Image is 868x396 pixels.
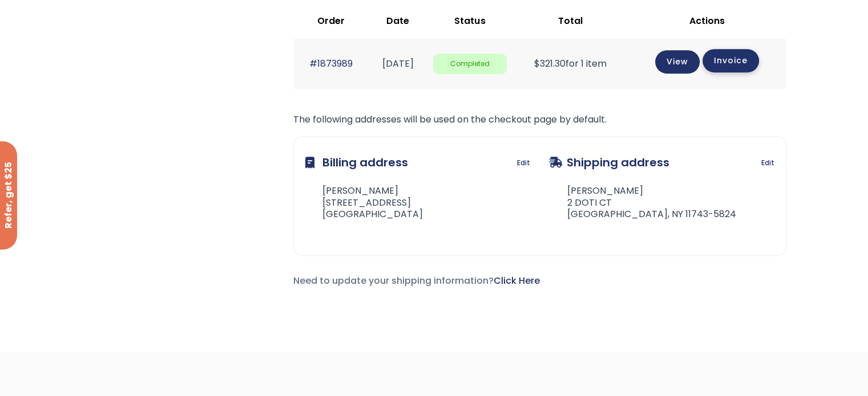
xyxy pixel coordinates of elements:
span: Status [454,14,485,27]
p: The following addresses will be used on the checkout page by default. [293,112,786,128]
span: 321.30 [534,57,566,70]
span: $ [534,57,540,70]
address: [PERSON_NAME] [STREET_ADDRESS] [GEOGRAPHIC_DATA] [305,185,423,221]
span: Completed [433,54,507,75]
span: Actions [689,14,725,27]
span: Date [386,14,409,27]
td: for 1 item [512,39,628,88]
a: Click Here [494,274,540,287]
address: [PERSON_NAME] 2 DOTI CT [GEOGRAPHIC_DATA], NY 11743-5824 [549,185,736,221]
a: #1873989 [309,57,353,70]
a: Edit [761,155,774,171]
h3: Billing address [305,148,408,177]
time: [DATE] [382,57,413,70]
a: Edit [517,155,530,171]
span: Need to update your shipping information? [293,274,540,287]
span: Order [317,14,345,27]
span: Total [558,14,583,27]
h3: Shipping address [549,148,669,177]
a: View [655,50,700,74]
a: Invoice [703,49,759,72]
